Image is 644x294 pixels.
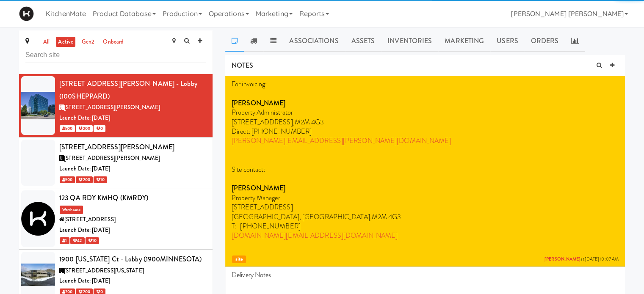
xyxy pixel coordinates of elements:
[101,37,126,47] a: onboard
[80,37,97,47] a: gen2
[544,256,619,263] span: at [DATE] 10:07 AM
[490,30,525,52] a: Users
[59,225,206,236] div: Launch Date: [DATE]
[19,74,213,137] li: [STREET_ADDRESS][PERSON_NAME] - Lobby (100SHEPPARD)[STREET_ADDRESS][PERSON_NAME]Launch Date: [DAT...
[544,256,580,262] a: [PERSON_NAME]
[232,136,451,146] a: [PERSON_NAME][EMAIL_ADDRESS][PERSON_NAME][DOMAIN_NAME]
[59,164,206,174] div: Launch Date: [DATE]
[60,125,75,132] span: 500
[232,256,246,264] span: site
[64,267,144,275] span: [STREET_ADDRESS][US_STATE]
[70,237,84,244] span: 42
[76,176,92,183] span: 200
[232,107,293,117] span: Property Administrator
[76,125,92,132] span: 200
[64,154,160,162] span: [STREET_ADDRESS][PERSON_NAME]
[232,98,285,108] strong: [PERSON_NAME]
[345,30,381,52] a: Assets
[56,37,75,47] a: active
[381,30,438,52] a: Inventories
[372,212,401,222] span: M2M 4G3
[438,30,490,52] a: Marketing
[19,6,34,21] img: Micromart
[525,30,565,52] a: Orders
[60,237,69,244] span: 1
[232,202,293,212] span: [STREET_ADDRESS]
[232,221,301,231] span: T: [PHONE_NUMBER]
[232,270,619,280] p: Delivery Notes
[232,183,285,193] strong: [PERSON_NAME]
[59,253,206,266] div: 1900 [US_STATE] Ct - Lobby (1900MINNESOTA)
[283,30,345,52] a: Associations
[232,118,619,127] p: [STREET_ADDRESS],
[59,141,206,154] div: [STREET_ADDRESS][PERSON_NAME]
[64,215,116,223] span: [STREET_ADDRESS]
[59,77,206,102] div: [STREET_ADDRESS][PERSON_NAME] - Lobby (100SHEPPARD)
[232,165,265,174] span: Site contact:
[19,188,213,250] li: 123 QA RDY KMHQ (KMRDY)Warehouse[STREET_ADDRESS]Launch Date: [DATE] 1 42 10
[64,103,160,111] span: [STREET_ADDRESS][PERSON_NAME]
[60,206,83,214] span: Warehouse
[232,126,312,136] span: Direct: [PHONE_NUMBER]
[232,212,372,222] span: [GEOGRAPHIC_DATA], [GEOGRAPHIC_DATA],
[232,193,280,203] span: Property Manager
[59,276,206,286] div: Launch Date: [DATE]
[232,231,398,240] a: [DOMAIN_NAME][EMAIL_ADDRESS][DOMAIN_NAME]
[19,137,213,188] li: [STREET_ADDRESS][PERSON_NAME][STREET_ADDRESS][PERSON_NAME]Launch Date: [DATE] 500 200 10
[232,60,254,70] span: NOTES
[59,113,206,124] div: Launch Date: [DATE]
[94,125,105,132] span: 0
[295,117,324,127] span: M2M 4G3
[60,176,75,183] span: 500
[86,237,99,244] span: 10
[25,47,206,63] input: Search site
[94,176,107,183] span: 10
[232,80,619,89] p: For invoicing:
[41,37,52,47] a: all
[59,192,206,204] div: 123 QA RDY KMHQ (KMRDY)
